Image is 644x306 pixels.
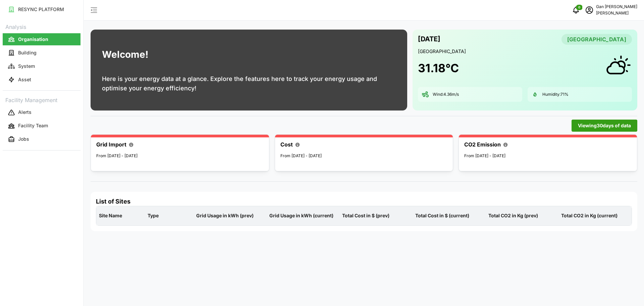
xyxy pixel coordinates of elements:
p: From [DATE] - [DATE] [280,153,448,159]
p: System [18,63,35,70]
a: Building [3,46,80,59]
p: Type [146,207,192,224]
p: Total CO2 in Kg (current) [560,207,630,224]
p: Asset [18,76,31,83]
p: Wind: 4.36 m/s [433,92,459,97]
button: Asset [3,74,80,86]
p: Grid Usage in kWh (current) [268,207,338,224]
p: Facility Team [18,122,48,129]
p: Facility Management [3,95,80,104]
button: System [3,60,80,72]
span: Viewing 30 days of data [578,120,631,131]
button: Facility Team [3,120,80,132]
button: Alerts [3,106,80,119]
a: Asset [3,73,80,86]
p: Total Cost in $ (current) [414,207,484,224]
p: Humidity: 71 % [542,92,569,97]
p: RESYNC PLATFORM [18,6,64,13]
p: From [DATE] - [DATE] [96,153,264,159]
p: Cost [280,140,293,149]
p: [PERSON_NAME] [596,10,637,16]
p: Analysis [3,21,80,31]
p: Here is your energy data at a glance. Explore the features here to track your energy usage and op... [102,74,396,93]
a: Facility Team [3,119,80,133]
span: [GEOGRAPHIC_DATA] [567,34,626,44]
button: RESYNC PLATFORM [3,3,80,15]
a: Organisation [3,33,80,46]
p: Total Cost in $ (prev) [341,207,411,224]
p: From [DATE] - [DATE] [464,153,632,159]
a: Jobs [3,133,80,146]
a: Alerts [3,106,80,119]
a: System [3,59,80,73]
button: schedule [583,3,596,17]
p: CO2 Emission [464,140,501,149]
p: Jobs [18,136,29,142]
p: Grid Usage in kWh (prev) [195,207,265,224]
span: 0 [578,5,580,10]
button: Building [3,47,80,59]
p: Building [18,49,37,56]
h1: 31.18 °C [418,61,459,76]
p: Gan [PERSON_NAME] [596,4,637,10]
p: [GEOGRAPHIC_DATA] [418,48,632,55]
button: notifications [569,3,583,17]
p: Alerts [18,109,32,116]
a: RESYNC PLATFORM [3,3,80,16]
p: Total CO2 in Kg (prev) [487,207,557,224]
button: Organisation [3,33,80,45]
p: Organisation [18,36,48,43]
p: Grid Import [96,140,126,149]
button: Jobs [3,133,80,145]
p: [DATE] [418,34,440,45]
h4: List of Sites [96,197,632,206]
button: Viewing30days of data [572,120,637,132]
p: Site Name [98,207,144,224]
h1: Welcome! [102,47,148,62]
